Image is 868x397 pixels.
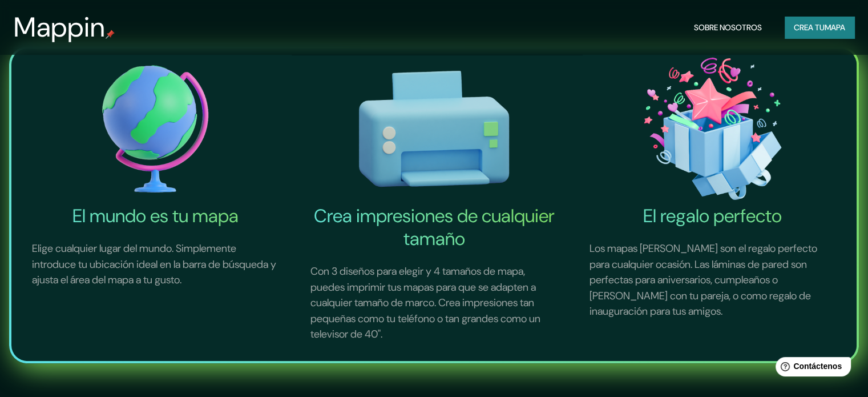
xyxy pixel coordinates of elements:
[689,17,766,38] button: Sobre nosotros
[643,204,782,228] font: El regalo perfecto
[18,53,292,205] img: El mundo es tu icono de mapa
[310,264,540,341] font: Con 3 diseños para elegir y 4 tamaños de mapa, puedes imprimir tus mapas para que se adapten a cu...
[72,204,239,228] font: El mundo es tu mapa
[576,53,850,205] img: El icono del regalo perfecto
[694,22,762,33] font: Sobre nosotros
[590,242,817,318] font: Los mapas [PERSON_NAME] son el regalo perfecto para cualquier ocasión. Las láminas de pared son p...
[313,204,554,251] font: Crea impresiones de cualquier tamaño
[106,30,115,39] img: pin de mapeo
[794,22,825,33] font: Crea tu
[297,53,571,205] img: Crea impresiones de cualquier tamaño-icono
[14,9,106,45] font: Mappin
[32,242,276,287] font: Elige cualquier lugar del mundo. Simplemente introduce tu ubicación ideal en la barra de búsqueda...
[766,352,855,384] iframe: Lanzador de widgets de ayuda
[785,17,854,38] button: Crea tumapa
[825,22,845,33] font: mapa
